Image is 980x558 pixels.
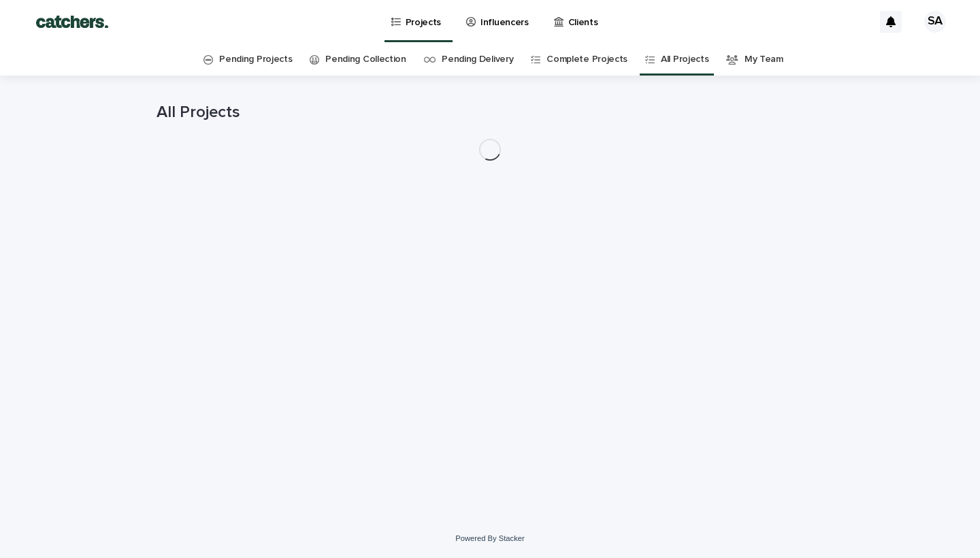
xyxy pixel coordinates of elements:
img: BTdGiKtkTjWbRbtFPD8W [27,8,117,35]
h1: All Projects [157,103,823,122]
a: Pending Projects [219,44,292,76]
div: SA [924,11,946,33]
a: Powered By Stacker [455,534,524,542]
a: My Team [745,44,783,76]
a: Pending Delivery [442,44,513,76]
a: Pending Collection [325,44,406,76]
a: Complete Projects [546,44,627,76]
a: All Projects [661,44,708,76]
